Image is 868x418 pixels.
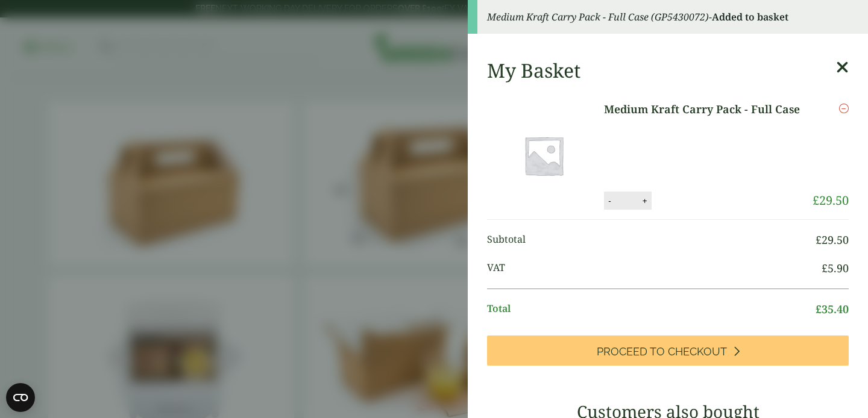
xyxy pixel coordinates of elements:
[489,101,598,210] img: Placeholder
[639,196,651,206] button: +
[597,345,727,358] span: Proceed to Checkout
[487,335,849,366] a: Proceed to Checkout
[813,192,849,208] bdi: 29.50
[487,232,816,248] span: Subtotal
[839,101,849,116] a: Remove this item
[816,302,822,316] span: £
[6,383,35,412] button: Open CMP widget
[813,192,819,208] span: £
[822,261,849,275] bdi: 5.90
[712,10,788,23] strong: Added to basket
[604,101,806,117] a: Medium Kraft Carry Pack - Full Case
[487,10,709,23] em: Medium Kraft Carry Pack - Full Case (GP5430072)
[816,232,849,247] bdi: 29.50
[487,59,580,82] h2: My Basket
[487,301,816,317] span: Total
[816,232,822,247] span: £
[487,260,822,276] span: VAT
[822,261,828,275] span: £
[816,302,849,316] bdi: 35.40
[605,196,614,206] button: -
